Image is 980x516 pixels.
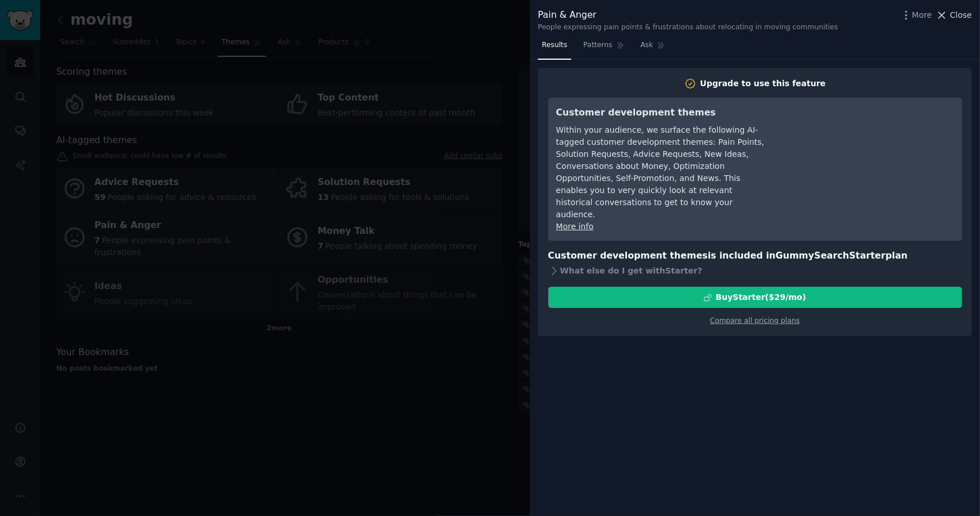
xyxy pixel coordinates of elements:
a: Ask [637,36,669,60]
span: Close [950,9,972,21]
a: Compare all pricing plans [710,317,800,325]
span: More [912,9,932,21]
button: More [900,9,932,21]
div: What else do I get with Starter ? [548,263,962,279]
div: Upgrade to use this feature [700,78,826,90]
a: More info [556,222,594,231]
a: Patterns [579,36,628,60]
a: Results [538,36,571,60]
div: Buy Starter ($ 29 /mo ) [716,291,806,303]
h3: Customer development themes is included in plan [548,249,962,263]
span: Patterns [583,40,612,51]
span: GummySearch Starter [776,250,885,261]
button: Close [936,9,972,21]
div: People expressing pain points & frustrations about relocating in moving communities [538,22,838,33]
h3: Customer development themes [556,106,766,120]
button: BuyStarter($29/mo) [548,287,962,308]
span: Ask [641,40,653,51]
span: Results [542,40,567,51]
iframe: YouTube video player [782,106,954,192]
div: Pain & Anger [538,8,838,22]
div: Within your audience, we surface the following AI-tagged customer development themes: Pain Points... [556,124,766,221]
